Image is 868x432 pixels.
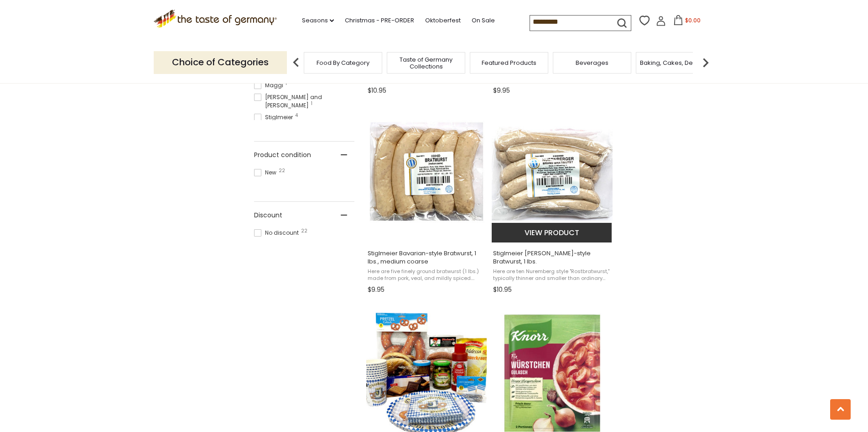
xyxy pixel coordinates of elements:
span: 22 [301,229,307,233]
span: [PERSON_NAME] and [PERSON_NAME] [254,93,354,110]
img: Stiglmeier Bavarian-style Bratwurst, 1 lbs., medium coarse [366,113,487,234]
span: 1 [286,81,287,86]
button: $0.00 [668,15,707,29]
a: Beverages [576,59,608,66]
img: next arrow [696,53,715,72]
span: Stiglmeier [PERSON_NAME]-style Bratwurst, 1 lbs. [493,249,611,266]
a: Oktoberfest [425,16,461,26]
span: New [254,169,279,177]
span: 22 [279,169,285,173]
span: $10.95 [493,285,512,295]
span: Maggi [254,81,286,90]
span: No discount [254,229,301,237]
a: Taste of Germany Collections [390,56,463,70]
span: Here are five finely ground bratwurst (1 lbs.) made from pork, veal, and mildly spiced. From the ... [368,268,486,282]
span: $10.95 [368,86,386,95]
a: On Sale [472,16,495,26]
span: $0.00 [685,16,701,24]
p: Choice of Categories [154,51,287,74]
a: Baking, Cakes, Desserts [640,59,711,66]
span: Discount [254,211,282,220]
a: Food By Category [317,59,369,66]
span: 1 [311,101,312,106]
span: Here are ten Nuremberg style "Rostbratwurst," typically thinner and smaller than ordinary bratwur... [493,268,611,282]
span: $9.95 [493,86,510,95]
span: Stiglmeier Bavarian-style Bratwurst, 1 lbs., medium coarse [368,249,486,266]
button: View product [492,223,612,242]
span: 4 [295,113,298,118]
a: Stiglmeier Nuernberger-style Bratwurst, 1 lbs. [492,105,613,297]
img: previous arrow [287,53,305,72]
a: Christmas - PRE-ORDER [345,16,414,26]
span: Product condition [254,150,311,160]
a: Seasons [302,16,334,26]
a: Stiglmeier Bavarian-style Bratwurst, 1 lbs., medium coarse [366,105,487,297]
span: $9.95 [368,285,385,295]
a: Featured Products [482,59,536,66]
span: Stiglmeier [254,113,296,121]
img: Stiglmeier Nuernberger-style Bratwurst, 1 lbs. [492,113,613,234]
